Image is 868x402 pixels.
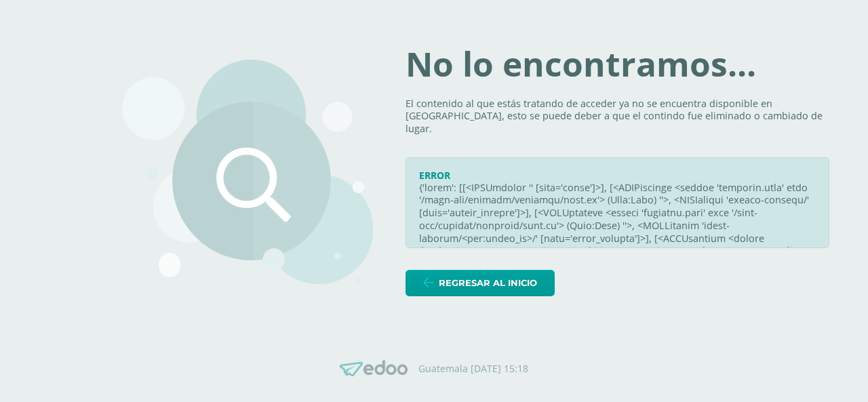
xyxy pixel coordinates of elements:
[406,98,829,136] p: El contenido al que estás tratando de acceder ya no se encuentra disponible en [GEOGRAPHIC_DATA],...
[340,360,408,377] img: Edoo
[419,169,450,182] span: ERROR
[439,270,537,296] span: Regresar al inicio
[418,363,528,375] p: Guatemala [DATE] 15:18
[406,47,829,81] h1: No lo encontramos...
[122,60,373,284] img: 404.png
[406,270,555,296] a: Regresar al inicio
